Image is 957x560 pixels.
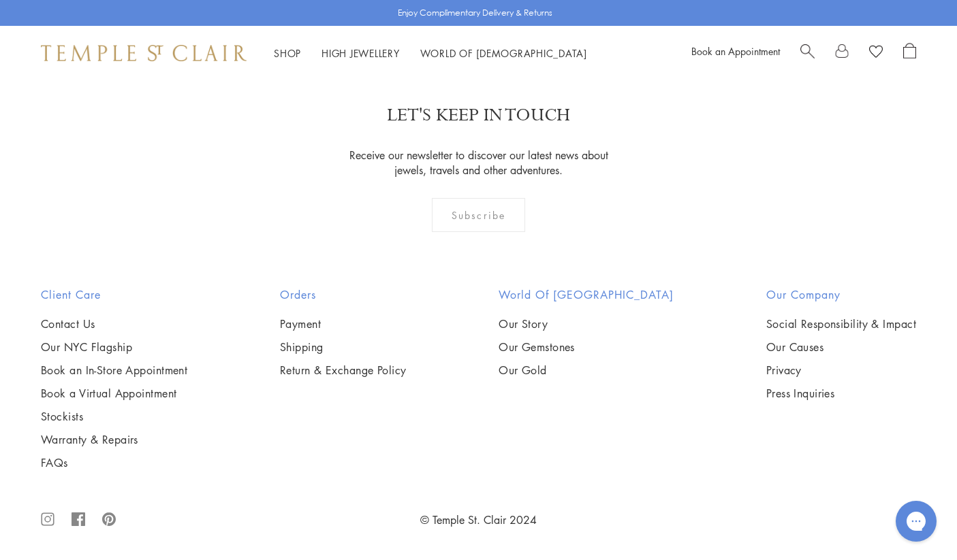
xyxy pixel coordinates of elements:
[432,198,525,232] div: Subscribe
[41,286,187,303] h2: Client Care
[280,316,407,331] a: Payment
[766,340,916,355] a: Our Causes
[691,44,780,58] a: Book an Appointment
[398,6,552,20] p: Enjoy Complimentary Delivery & Returns
[387,103,570,127] p: LET'S KEEP IN TOUCH
[280,286,407,303] h2: Orders
[41,432,187,447] a: Warranty & Repairs
[869,43,883,63] a: View Wishlist
[321,46,400,60] a: High JewelleryHigh Jewellery
[420,46,587,60] a: World of [DEMOGRAPHIC_DATA]World of [DEMOGRAPHIC_DATA]
[280,363,407,378] a: Return & Exchange Policy
[274,46,301,60] a: ShopShop
[280,340,407,355] a: Shipping
[499,363,674,378] a: Our Gold
[420,512,537,527] a: © Temple St. Clair 2024
[41,386,187,401] a: Book a Virtual Appointment
[766,386,916,401] a: Press Inquiries
[41,409,187,424] a: Stockists
[341,148,616,178] p: Receive our newsletter to discover our latest news about jewels, travels and other adventures.
[903,43,916,63] a: Open Shopping Bag
[889,496,943,546] iframe: Gorgias live chat messenger
[41,455,187,470] a: FAQs
[499,316,674,331] a: Our Story
[41,340,187,355] a: Our NYC Flagship
[41,316,187,331] a: Contact Us
[766,316,916,331] a: Social Responsibility & Impact
[499,340,674,355] a: Our Gemstones
[41,45,247,61] img: Temple St. Clair
[274,45,587,62] nav: Main navigation
[499,286,674,303] h2: World of [GEOGRAPHIC_DATA]
[766,363,916,378] a: Privacy
[800,43,815,63] a: Search
[41,363,187,378] a: Book an In-Store Appointment
[766,286,916,303] h2: Our Company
